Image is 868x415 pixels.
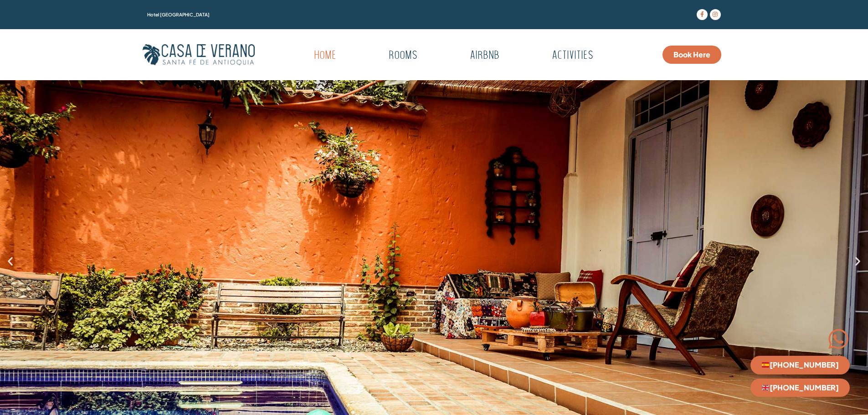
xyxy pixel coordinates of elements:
a: Rooms [366,46,440,67]
h1: Hotel [GEOGRAPHIC_DATA] [147,12,613,17]
a: Airbnb [447,46,522,67]
a: 🇪🇸[PHONE_NUMBER] [750,356,850,374]
a: Home [291,46,359,67]
span: [PHONE_NUMBER] [761,384,839,391]
img: 🇪🇸 [762,361,769,369]
span: Book Here [673,51,710,58]
a: Book Here [663,46,721,64]
a: Activities [529,46,616,67]
span: [PHONE_NUMBER] [761,361,839,369]
a: 🇬🇧[PHONE_NUMBER] [750,379,850,397]
img: 🇬🇧 [762,384,769,391]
